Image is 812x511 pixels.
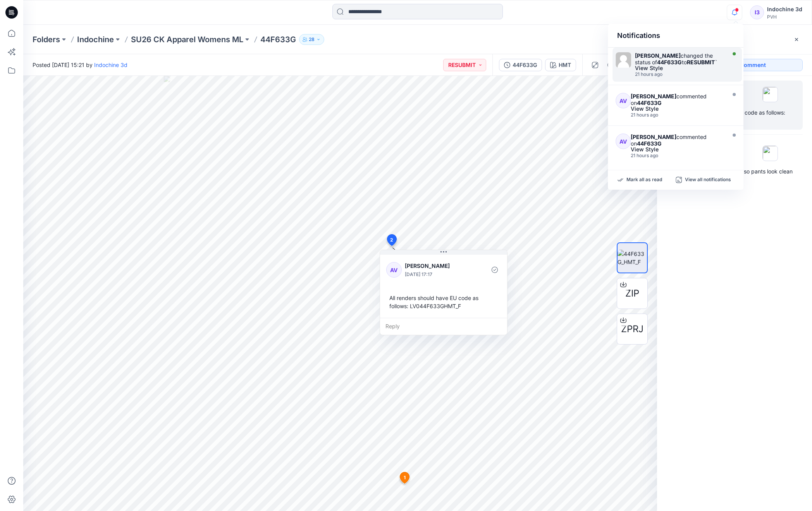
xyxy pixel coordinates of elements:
strong: [PERSON_NAME] [635,52,681,59]
strong: 44F633G [637,140,662,147]
div: View Style [631,147,724,152]
strong: 44F633G [637,99,662,106]
strong: [PERSON_NAME] [631,134,676,140]
div: AV [616,134,631,149]
p: 44F633G [260,34,296,45]
p: [DATE] 17:17 [405,271,468,278]
button: Details [604,59,617,71]
button: 44F633G [499,59,542,71]
button: HMT [545,59,576,71]
span: ZIP [625,286,639,300]
a: Indochine [77,34,114,45]
div: commented on [631,93,724,106]
div: Tuesday, August 26, 2025 11:47 [635,72,724,77]
button: 28 [299,34,324,45]
p: [PERSON_NAME] [405,261,468,271]
div: Tuesday, August 26, 2025 11:45 [631,153,724,158]
a: Indochine 3d [94,62,127,68]
div: AV [386,262,402,278]
div: commented on [631,134,724,147]
strong: RESUBMIT [687,59,715,65]
a: SU26 CK Apparel Womens ML [131,34,243,45]
span: 1 [404,474,406,481]
div: Notifications [608,24,743,48]
span: Posted [DATE] 15:21 by [33,61,127,69]
a: Folders [33,34,60,45]
div: AV [616,93,631,108]
div: changed the status of to ` [635,52,724,65]
div: Indochine 3d [767,5,802,14]
strong: 44F633G [657,59,682,65]
div: View Style [635,65,724,71]
div: View Style [631,106,724,111]
strong: [PERSON_NAME] [631,93,676,99]
p: Mark all as read [626,177,662,183]
div: Reply [380,318,507,335]
span: 2 [390,237,393,243]
div: Tuesday, August 26, 2025 11:47 [631,112,724,118]
div: PVH [767,14,802,20]
div: HMT [559,61,571,69]
p: View all notifications [685,177,731,183]
img: Anoek Van Beek [616,52,631,68]
img: 44F633G_HMT_F [618,250,647,266]
div: 44F633G [513,61,537,69]
span: ZPRJ [621,322,643,336]
p: 28 [309,35,315,44]
div: All renders should have EU code as follows: LV044F633GHMT_F [386,291,501,313]
div: I3 [750,5,764,19]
